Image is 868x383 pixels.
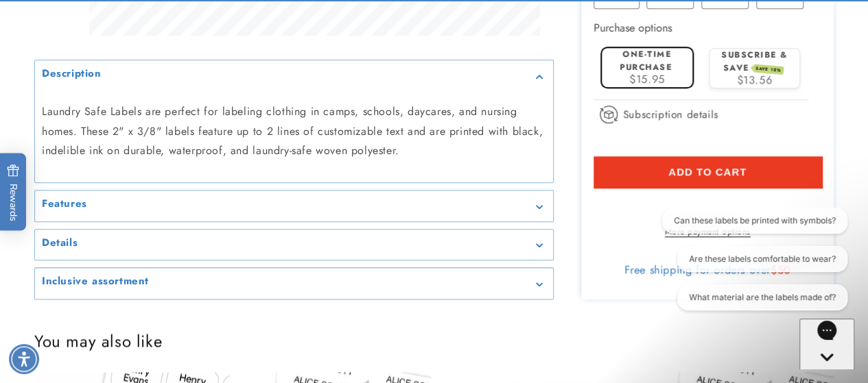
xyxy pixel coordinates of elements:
[721,49,788,74] label: Subscribe & save
[34,330,834,351] h2: You may also like
[594,225,822,238] a: More payment options
[653,208,854,321] iframe: Gorgias live chat conversation starters
[35,191,553,222] summary: Features
[35,61,553,92] summary: Description
[737,72,773,88] span: $13.56
[594,263,822,277] div: Free shipping for orders over
[620,48,672,73] label: One-time purchase
[753,64,784,75] span: SAVE 15%
[35,269,553,299] summary: Inclusive assortment
[594,156,822,188] button: Add to cart
[42,102,546,161] p: Laundry Safe Labels are perfect for labeling clothing in camps, schools, daycares, and nursing ho...
[42,275,149,289] h2: Inclusive assortment
[9,344,39,374] div: Accessibility Menu
[623,106,718,123] span: Subscription details
[668,166,747,178] span: Add to cart
[42,68,102,82] h2: Description
[594,20,672,36] label: Purchase options
[7,164,20,221] span: Rewards
[42,198,87,212] h2: Features
[35,230,553,260] summary: Details
[629,71,665,87] span: $15.95
[42,236,78,250] h2: Details
[799,319,854,369] iframe: Gorgias live chat messenger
